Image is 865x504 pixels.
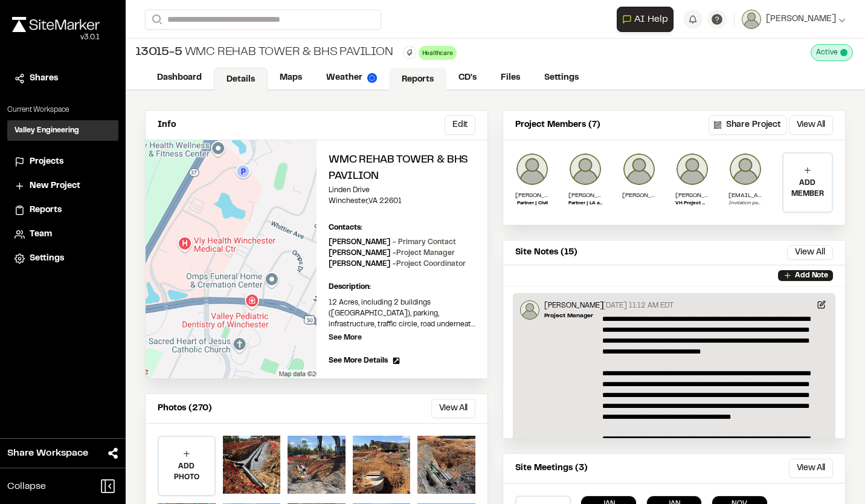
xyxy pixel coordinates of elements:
[520,300,539,320] img: Zachary Bowers
[214,68,268,91] a: Details
[403,46,416,59] button: Edit Tags
[329,185,475,196] p: Linden Drive
[7,479,46,494] span: Collapse
[329,282,475,292] p: Description:
[675,200,709,207] p: VH Project Manager
[14,155,111,169] a: Projects
[515,152,549,186] img: Ryan Boshart
[329,222,362,233] p: Contacts:
[419,46,457,60] div: Healthcare
[789,459,833,478] button: View All
[145,10,167,30] button: Search
[617,7,674,32] button: Open AI Assistant
[135,44,393,62] div: WMC Rehab Tower & BHS Pavilion
[709,115,786,135] button: Share Project
[12,17,100,32] img: rebrand.png
[329,152,475,185] h2: WMC Rehab Tower & BHS Pavilion
[14,204,111,217] a: Reports
[816,47,838,58] span: Active
[840,49,847,56] span: This project is active and counting against your active project count.
[742,10,761,29] img: User
[314,66,389,89] a: Weather
[30,72,58,85] span: Shares
[446,66,489,89] a: CD's
[515,191,549,200] p: [PERSON_NAME]
[675,152,709,186] img: Andrew Cook
[622,152,656,186] img: Alexander M Lane
[515,200,549,207] p: Partner | Civil
[634,12,668,27] span: AI Help
[329,196,475,207] p: Winchester , VA 22601
[329,237,456,248] p: [PERSON_NAME]
[7,105,118,115] p: Current Workspace
[515,462,588,475] p: Site Meetings (3)
[268,66,314,89] a: Maps
[158,118,176,132] p: Info
[544,300,603,311] p: [PERSON_NAME]
[14,228,111,241] a: Team
[30,179,80,193] span: New Project
[329,297,475,330] p: 12 Acres, including 2 buildings ([GEOGRAPHIC_DATA]), parking, infrastructure, traffic circle, roa...
[515,246,577,259] p: Site Notes (15)
[12,32,100,43] div: Oh geez...please don't...
[7,446,88,460] span: Share Workspace
[787,245,833,260] button: View All
[515,118,600,132] p: Project Members (7)
[329,248,455,259] p: [PERSON_NAME]
[789,115,833,135] button: View All
[329,355,388,366] span: See More Details
[728,152,762,186] img: user_empty.png
[766,13,836,26] span: [PERSON_NAME]
[145,66,214,89] a: Dashboard
[568,152,602,186] img: Craig George
[158,402,212,415] p: Photos (270)
[489,66,532,89] a: Files
[675,191,709,200] p: [PERSON_NAME]
[795,270,828,281] p: Add Note
[14,179,111,193] a: New Project
[431,399,475,418] button: View All
[568,191,602,200] p: [PERSON_NAME]
[742,10,846,29] button: [PERSON_NAME]
[367,73,377,83] img: precipai.png
[14,252,111,265] a: Settings
[728,191,762,200] p: [EMAIL_ADDRESS][DOMAIN_NAME]
[544,311,603,320] p: Project Manager
[30,204,62,217] span: Reports
[159,461,214,483] p: ADD PHOTO
[329,259,466,270] p: [PERSON_NAME]
[30,228,52,241] span: Team
[568,200,602,207] p: Partner | LA and Planning
[811,44,853,61] div: This project is active and counting against your active project count.
[30,252,64,265] span: Settings
[135,44,182,62] span: 13015-5
[445,115,475,135] button: Edit
[728,200,762,207] p: Invitation pending
[329,332,362,343] p: See More
[622,191,656,200] p: [PERSON_NAME]
[389,68,446,91] a: Reports
[602,300,674,311] p: [DATE] 11:12 AM EDT
[14,125,79,136] h3: Valley Engineering
[30,155,63,169] span: Projects
[783,178,832,199] p: ADD MEMBER
[532,66,591,89] a: Settings
[393,261,466,267] span: - Project Coordinator
[617,7,678,32] div: Open AI Assistant
[393,250,455,256] span: - Project Manager
[393,239,456,245] span: - Primary Contact
[14,72,111,85] a: Shares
